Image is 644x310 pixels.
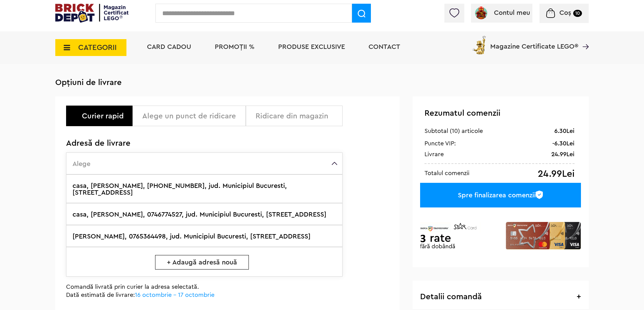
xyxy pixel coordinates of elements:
a: Produse exclusive [278,44,345,50]
small: 10 [573,10,582,17]
a: Magazine Certificate LEGO® [578,34,589,41]
div: Totalul comenzii [425,169,469,177]
label: [PERSON_NAME], 0765364498, jud. Municipiul Bucuresti, [STREET_ADDRESS] [66,225,343,247]
span: Coș [559,9,571,16]
a: PROMOȚII % [215,44,255,50]
label: casa, [PERSON_NAME], [PHONE_NUMBER], jud. Municipiul Bucuresti, [STREET_ADDRESS] [66,174,343,203]
div: Ridicare din magazin [256,112,338,120]
span: + [577,293,581,301]
div: 6.30Lei [554,127,575,135]
a: Card Cadou [147,44,191,50]
p: Comandă livrată prin curier la adresa selectată. [66,283,252,291]
div: Livrare [425,150,444,158]
span: 16 octombrie - 17 octombrie [135,292,214,298]
a: Contul meu [474,9,530,16]
div: Spre finalizarea comenzii [420,183,581,207]
div: -6.30Lei [552,140,575,147]
p: Dată estimată de livrare: [66,291,252,299]
div: 24.99Lei [551,150,575,158]
div: Puncte VIP: [425,140,456,147]
label: casa, [PERSON_NAME], 0746774527, jud. Municipiul Bucuresti, [STREET_ADDRESS] [66,203,343,225]
h3: Adresă de livrare [66,139,343,147]
div: Alege un punct de ridicare [142,112,241,120]
span: Contul meu [494,9,530,16]
h3: Opțiuni de livrare [55,78,589,88]
div: Subtotal (10) articole [425,127,483,135]
h3: Detalii comandă [420,293,581,301]
div: Curier rapid [82,112,127,120]
span: Magazine Certificate LEGO® [490,34,578,50]
span: + Adaugă adresă nouă [155,255,249,270]
a: Contact [369,44,400,50]
span: CATEGORII [78,44,117,51]
div: 24.99Lei [538,169,575,179]
span: Rezumatul comenzii [425,109,500,117]
label: Alege [66,152,343,174]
